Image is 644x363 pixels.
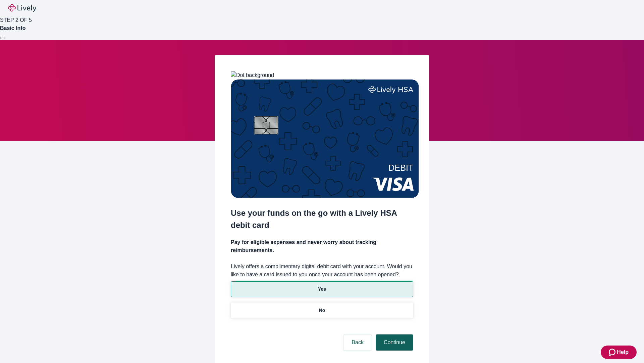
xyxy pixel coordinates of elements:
[8,4,36,12] img: Lively
[319,307,325,314] p: No
[318,286,326,293] p: Yes
[231,71,274,79] img: Dot background
[601,346,637,359] button: Zendesk support iconHelp
[231,207,413,231] h2: Use your funds on the go with a Lively HSA debit card
[231,238,413,254] h4: Pay for eligible expenses and never worry about tracking reimbursements.
[609,348,617,356] svg: Zendesk support icon
[376,334,413,351] button: Continue
[231,263,413,279] label: Lively offers a complimentary digital debit card with your account. Would you like to have a card...
[231,302,413,318] button: No
[343,334,372,351] button: Back
[617,348,629,356] span: Help
[231,281,413,297] button: Yes
[231,79,419,198] img: Debit card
